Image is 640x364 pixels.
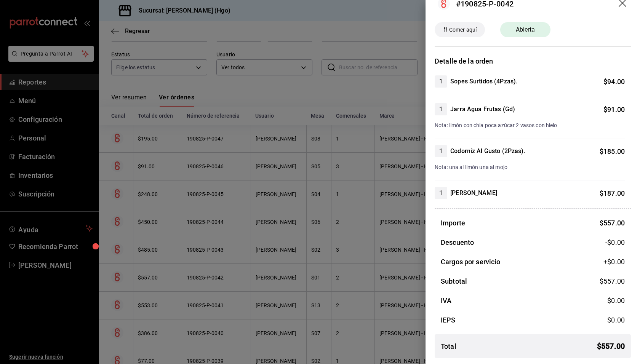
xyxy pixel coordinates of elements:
[607,316,625,324] span: $ 0.00
[605,237,625,247] span: -$0.00
[441,237,474,247] h3: Descuento
[603,78,625,86] span: $ 94.00
[597,340,625,352] span: $ 557.00
[603,257,625,267] span: +$ 0.00
[435,105,447,114] span: 1
[450,77,517,86] h4: Sopes Surtidos (4Pzas).
[450,105,515,114] h4: Jarra Agua Frutas (Gd)
[600,189,625,197] span: $ 187.00
[446,26,480,34] span: Comer aquí
[441,218,465,228] h3: Importe
[600,277,625,285] span: $ 557.00
[600,147,625,155] span: $ 185.00
[600,219,625,227] span: $ 557.00
[603,105,625,113] span: $ 91.00
[435,188,447,198] span: 1
[511,25,540,34] span: Abierta
[450,147,525,156] h4: Codorníz Al Gusto (2Pzas).
[435,56,631,66] h3: Detalle de la orden
[435,164,507,170] span: Nota: una al limón una al mojo
[435,77,447,86] span: 1
[441,257,501,267] h3: Cargos por servicio
[441,341,456,351] h3: Total
[441,315,456,325] h3: IEPS
[450,188,497,198] h4: [PERSON_NAME]
[607,297,625,305] span: $ 0.00
[441,295,451,306] h3: IVA
[441,276,467,286] h3: Subtotal
[435,147,447,156] span: 1
[435,122,557,128] span: Nota: limón con chia poca azúcar 2 vasos con hielo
